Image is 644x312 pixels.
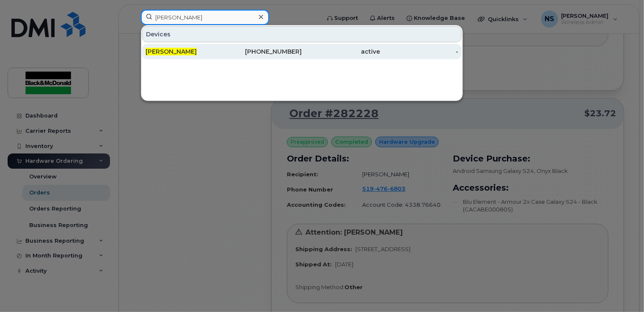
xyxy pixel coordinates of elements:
[380,47,458,56] div: -
[146,48,197,55] span: [PERSON_NAME]
[224,47,302,56] div: [PHONE_NUMBER]
[142,44,462,59] a: [PERSON_NAME][PHONE_NUMBER]active-
[302,47,380,56] div: active
[142,26,462,42] div: Devices
[141,10,269,25] input: Find something...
